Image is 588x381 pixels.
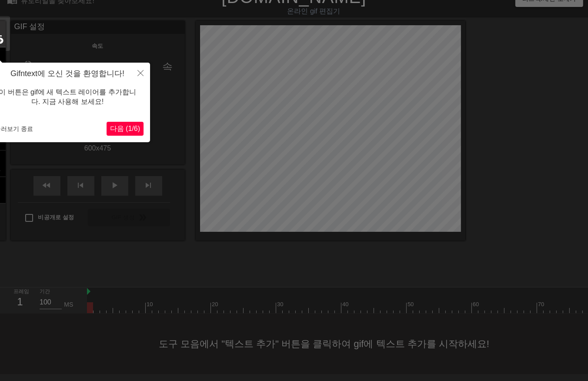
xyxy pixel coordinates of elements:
span: 다음 (1/6) [110,125,140,132]
button: 다음 [107,122,144,136]
button: 닫다 [131,63,150,83]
